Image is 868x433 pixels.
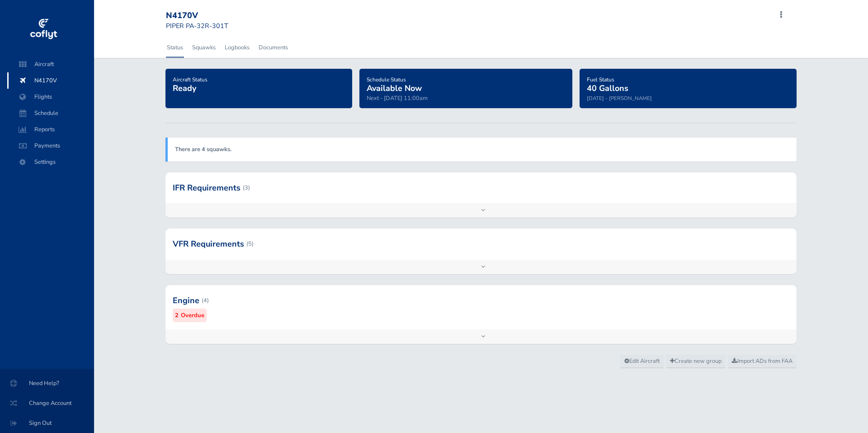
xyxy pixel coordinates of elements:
a: There are 4 squawks. [175,145,231,153]
span: Change Account [11,395,83,411]
span: 40 Gallons [587,83,628,94]
span: Edit Aircraft [624,357,660,365]
span: Available Now [367,83,422,94]
span: Settings [16,154,85,170]
span: Schedule Status [367,76,406,83]
span: Schedule [16,105,85,121]
img: coflyt logo [28,16,58,43]
a: Import ADs from FAA [728,355,797,368]
a: Create new group [666,355,726,368]
span: Fuel Status [587,76,614,83]
small: Overdue [181,311,204,320]
span: Reports [16,121,85,138]
a: Schedule StatusAvailable Now [367,73,422,94]
span: Ready [173,83,196,94]
small: PIPER PA-32R-301T [166,21,228,30]
small: [DATE] - [PERSON_NAME] [587,95,652,102]
a: Edit Aircraft [620,355,664,368]
span: N4170V [16,72,85,89]
a: Logbooks [224,38,250,57]
span: Import ADs from FAA [732,357,793,365]
span: Sign Out [11,415,83,431]
a: Documents [258,38,289,57]
a: Status [166,38,184,57]
span: Need Help? [11,375,83,391]
span: Payments [16,138,85,154]
span: Flights [16,89,85,105]
span: Aircraft Status [173,76,208,83]
span: Create new group [670,357,722,365]
div: N4170V [166,11,231,21]
span: Next - [DATE] 11:00am [367,94,428,102]
a: Squawks [191,38,217,57]
span: Aircraft [16,56,85,72]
